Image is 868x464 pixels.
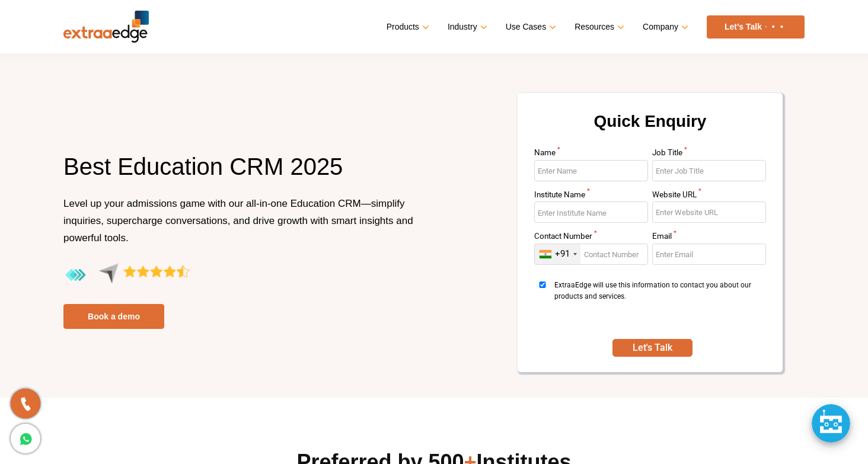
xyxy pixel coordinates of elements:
a: Let’s Talk [707,15,805,39]
label: Name [534,149,648,160]
a: Products [387,18,427,36]
input: Enter Name [534,160,648,181]
div: +91 [555,248,570,260]
a: Book a demo [63,304,164,329]
input: Enter Job Title [652,160,766,181]
a: Use Cases [506,18,554,36]
a: Company [643,18,686,36]
label: Contact Number [534,232,648,244]
div: Chat [812,404,850,443]
span: ExtraaEdge will use this information to contact you about our products and services. [554,280,762,324]
input: Enter Contact Number [534,244,648,265]
label: Email [652,232,766,244]
input: Enter Website URL [652,201,766,223]
label: Institute Name [534,191,648,202]
a: Industry [448,18,485,36]
img: aggregate-rating-by-users [63,263,190,287]
a: Resources [575,18,622,36]
input: Enter Email [652,244,766,265]
button: SUBMIT [612,339,692,357]
h2: Quick Enquiry [532,107,768,149]
label: Website URL [652,191,766,202]
label: Job Title [652,149,766,160]
div: India (भारत): +91 [535,244,580,264]
input: Enter Institute Name [534,201,648,223]
span: Level up your admissions game with our all-in-one Education CRM—simplify inquiries, supercharge c... [63,198,413,244]
h1: Best Education CRM 2025 [63,151,425,195]
input: ExtraaEdge will use this information to contact you about our products and services. [534,281,551,288]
